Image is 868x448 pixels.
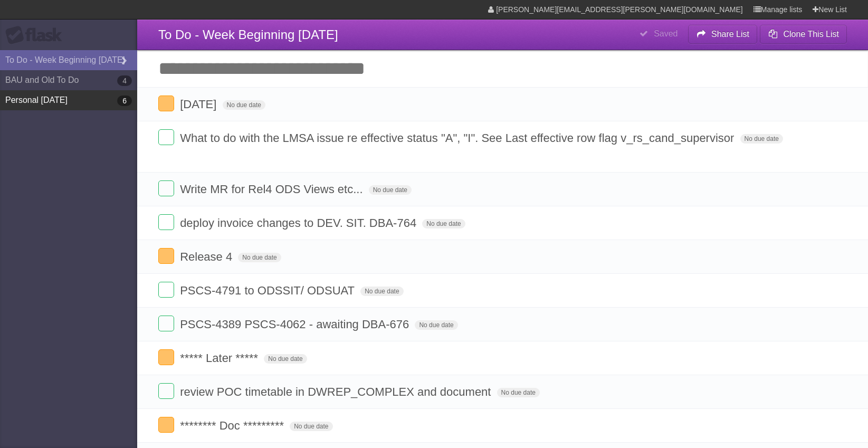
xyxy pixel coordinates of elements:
[238,253,281,262] span: No due date
[158,316,174,331] label: Done
[415,320,457,330] span: No due date
[158,383,174,399] label: Done
[158,349,174,365] label: Done
[158,27,338,42] span: To Do - Week Beginning [DATE]
[422,219,465,228] span: No due date
[180,216,419,230] span: deploy invoice changes to DEV. SIT. DBA-764
[180,250,235,263] span: Release 4
[158,96,174,111] label: Done
[158,214,174,230] label: Done
[180,318,412,331] span: PSCS-4389 PSCS-4062 - awaiting DBA-676
[180,98,219,111] span: [DATE]
[158,129,174,145] label: Done
[760,25,847,44] button: Clone This List
[158,248,174,264] label: Done
[158,282,174,298] label: Done
[360,287,403,296] span: No due date
[117,75,132,86] b: 4
[688,25,758,44] button: Share List
[5,26,69,45] div: Flask
[711,30,749,39] b: Share List
[223,100,265,110] span: No due date
[497,388,540,397] span: No due date
[740,134,783,144] span: No due date
[180,284,357,297] span: PSCS-4791 to ODSSIT/ ODSUAT
[158,180,174,196] label: Done
[180,131,737,145] span: What to do with the LMSA issue re effective status "A", "I". See Last effective row flag v_rs_can...
[264,354,307,364] span: No due date
[369,185,412,195] span: No due date
[117,96,132,106] b: 6
[180,183,365,196] span: Write MR for Rel4 ODS Views etc...
[783,30,839,39] b: Clone This List
[158,417,174,433] label: Done
[654,29,678,38] b: Saved
[180,385,493,398] span: review POC timetable in DWREP_COMPLEX and document
[290,422,332,431] span: No due date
